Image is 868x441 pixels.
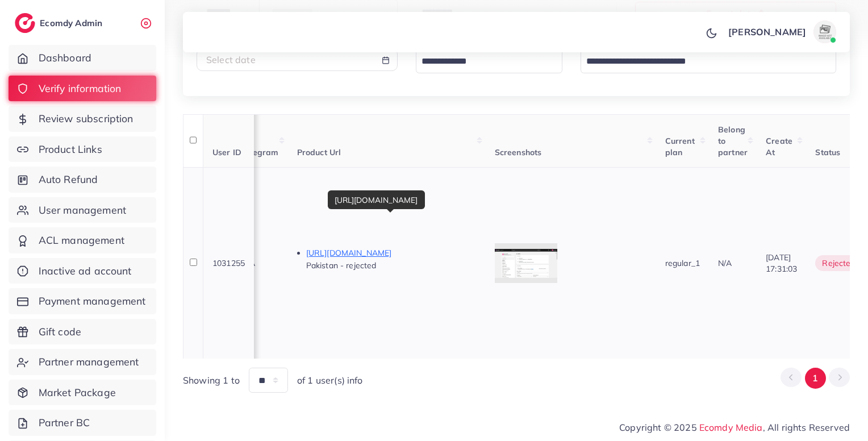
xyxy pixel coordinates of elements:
[39,385,116,400] span: Market Package
[581,48,837,73] div: Search for option
[15,13,105,33] a: logoEcomdy Admin
[9,76,156,102] a: Verify information
[718,258,732,268] span: N/A
[39,415,90,430] span: Partner BC
[39,172,98,187] span: Auto Refund
[718,124,748,158] span: Belong to partner
[40,18,105,28] h2: Ecomdy Admin
[728,25,806,39] p: [PERSON_NAME]
[9,167,156,193] a: Auto Refund
[39,355,139,369] span: Partner management
[766,252,797,274] span: [DATE] 17:31:03
[9,319,156,345] a: Gift code
[212,147,241,157] span: User ID
[212,258,245,268] span: 1031255
[306,260,377,271] span: Pakistan - rejected
[665,136,695,157] span: Current plan
[39,203,126,218] span: User management
[39,294,146,309] span: Payment management
[619,421,850,434] span: Copyright © 2025
[9,136,156,163] a: Product Links
[9,45,156,71] a: Dashboard
[582,53,822,70] input: Search for option
[183,374,240,387] span: Showing 1 to
[418,53,548,70] input: Search for option
[766,136,792,157] span: Create At
[9,288,156,314] a: Payment management
[306,246,477,260] p: [URL][DOMAIN_NAME]
[815,147,840,157] span: Status
[328,190,425,209] div: [URL][DOMAIN_NAME]
[297,374,363,387] span: of 1 user(s) info
[39,264,132,278] span: Inactive ad account
[722,20,841,43] a: [PERSON_NAME]avatar
[39,324,81,339] span: Gift code
[805,368,826,389] button: Go to page 1
[9,227,156,253] a: ACL management
[39,81,122,96] span: Verify information
[9,106,156,132] a: Review subscription
[495,147,542,157] span: Screenshots
[495,249,557,278] img: img uploaded
[297,147,341,157] span: Product Url
[763,421,850,434] span: , All rights Reserved
[39,111,133,126] span: Review subscription
[39,233,124,248] span: ACL management
[813,20,836,43] img: avatar
[9,349,156,375] a: Partner management
[39,51,91,65] span: Dashboard
[781,368,850,389] ul: Pagination
[9,258,156,284] a: Inactive ad account
[9,410,156,436] a: Partner BC
[9,380,156,406] a: Market Package
[416,48,562,73] div: Search for option
[665,258,700,268] span: regular_1
[699,422,763,433] a: Ecomdy Media
[9,197,156,223] a: User management
[206,54,256,65] span: Select date
[39,142,102,157] span: Product Links
[815,255,862,271] span: rejected
[15,13,35,33] img: logo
